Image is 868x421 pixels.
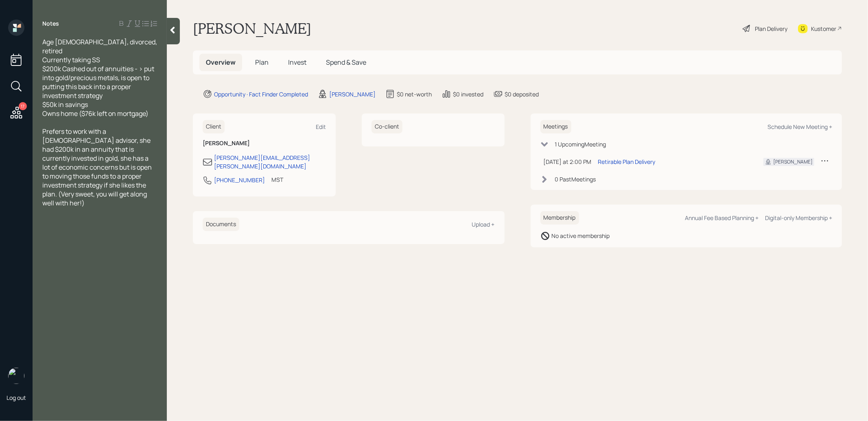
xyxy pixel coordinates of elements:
[540,211,579,225] h6: Membership
[288,58,306,67] span: Invest
[555,175,596,183] div: 0 Past Meeting s
[214,153,326,170] div: [PERSON_NAME][EMAIL_ADDRESS][PERSON_NAME][DOMAIN_NAME]
[453,90,483,98] div: $0 invested
[329,90,376,98] div: [PERSON_NAME]
[203,140,326,147] h6: [PERSON_NAME]
[540,120,571,133] h6: Meetings
[316,123,326,131] div: Edit
[326,58,366,67] span: Spend & Save
[552,231,610,240] div: No active membership
[203,218,239,231] h6: Documents
[42,127,153,207] span: Prefers to work with a [DEMOGRAPHIC_DATA] advisor, she had $200k in an annuity that is currently ...
[19,102,27,110] div: 17
[544,157,592,166] div: [DATE] at 2:00 PM
[755,24,787,33] div: Plan Delivery
[767,123,832,131] div: Schedule New Meeting +
[255,58,269,67] span: Plan
[472,220,495,228] div: Upload +
[7,394,26,401] div: Log out
[372,120,402,133] h6: Co-client
[8,368,24,384] img: treva-nostdahl-headshot.png
[42,20,59,28] label: Notes
[42,37,158,118] span: Age [DEMOGRAPHIC_DATA], divorced, retired Currently taking SS $200k Cashed out of annuities - > p...
[214,176,265,184] div: [PHONE_NUMBER]
[598,157,656,166] div: Retirable Plan Delivery
[203,120,225,133] h6: Client
[555,140,606,148] div: 1 Upcoming Meeting
[773,158,813,166] div: [PERSON_NAME]
[271,175,283,184] div: MST
[214,90,308,98] div: Opportunity · Fact Finder Completed
[397,90,432,98] div: $0 net-worth
[193,20,311,37] h1: [PERSON_NAME]
[811,24,836,33] div: Kustomer
[505,90,539,98] div: $0 deposited
[765,214,832,222] div: Digital-only Membership +
[206,58,236,67] span: Overview
[685,214,759,222] div: Annual Fee Based Planning +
